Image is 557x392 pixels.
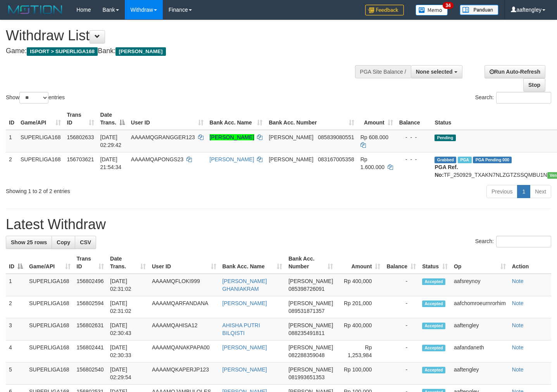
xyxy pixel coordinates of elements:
th: Date Trans.: activate to sort column descending [97,108,128,130]
a: [PERSON_NAME] GHANIAKRAM [222,278,267,292]
th: Trans ID: activate to sort column ascending [74,252,107,274]
span: [DATE] 02:29:42 [100,134,122,148]
span: Accepted [422,300,445,307]
span: [PERSON_NAME] [269,156,313,162]
td: 2 [6,152,17,182]
td: SUPERLIGA168 [26,274,74,296]
span: AAAAMQAPONGS23 [131,156,183,162]
td: SUPERLIGA168 [17,130,64,152]
td: Rp 1,253,984 [336,340,383,363]
span: [PERSON_NAME] [269,134,313,140]
span: Accepted [422,278,445,285]
td: - [383,318,419,340]
span: [PERSON_NAME] [116,47,166,56]
select: Showentries [19,92,48,104]
td: [DATE] 02:30:43 [107,318,149,340]
td: [DATE] 02:31:02 [107,296,149,318]
label: Search: [475,92,551,104]
a: Note [512,322,524,328]
span: Copy 082288359048 to clipboard [288,352,324,358]
th: Amount: activate to sort column ascending [357,108,396,130]
a: [PERSON_NAME] [222,344,267,351]
td: 156802496 [74,274,107,296]
div: - - - [399,133,429,141]
span: Show 25 rows [11,239,47,245]
span: 156703621 [67,156,94,162]
span: Rp 608.000 [360,134,388,140]
a: [PERSON_NAME] [210,134,254,140]
td: aafchomroeurnrorhim [451,296,509,318]
a: [PERSON_NAME] [222,366,267,373]
td: 2 [6,296,26,318]
td: 4 [6,340,26,363]
span: [DATE] 21:54:34 [100,156,122,170]
input: Search: [496,92,551,104]
td: SUPERLIGA168 [26,340,74,363]
td: aaftengley [451,318,509,340]
td: aafsreynoy [451,274,509,296]
td: - [383,296,419,318]
span: Grabbed [435,157,456,163]
a: Show 25 rows [6,236,52,249]
th: Bank Acc. Number: activate to sort column ascending [285,252,336,274]
span: AAAAMQGRANGGER123 [131,134,195,140]
th: Bank Acc. Number: activate to sort column ascending [266,108,357,130]
td: SUPERLIGA168 [17,152,64,182]
span: Marked by aafchhiseyha [458,157,471,163]
span: Copy 089531871357 to clipboard [288,308,324,314]
th: Balance [396,108,432,130]
th: Balance: activate to sort column ascending [383,252,419,274]
a: Note [512,278,524,284]
a: [PERSON_NAME] [210,156,254,162]
button: None selected [411,65,462,78]
th: Op: activate to sort column ascending [451,252,509,274]
th: Game/API: activate to sort column ascending [17,108,64,130]
a: Next [530,185,551,198]
td: - [383,340,419,363]
td: Rp 400,000 [336,274,383,296]
span: Copy 085839080551 to clipboard [318,134,354,140]
td: 3 [6,318,26,340]
span: Copy 083167005358 to clipboard [318,156,354,162]
td: 156802631 [74,318,107,340]
span: [PERSON_NAME] [288,322,333,328]
span: [PERSON_NAME] [288,278,333,284]
span: 156802633 [67,134,94,140]
td: AAAAMQKAPERJP123 [149,363,219,385]
span: PGA Pending [473,157,512,163]
th: Trans ID: activate to sort column ascending [64,108,97,130]
span: Pending [435,135,455,141]
td: 156802594 [74,296,107,318]
td: 156802441 [74,340,107,363]
span: [PERSON_NAME] [288,300,333,306]
a: Note [512,300,524,306]
a: Previous [486,185,517,198]
td: [DATE] 02:30:33 [107,340,149,363]
th: Bank Acc. Name: activate to sort column ascending [207,108,266,130]
td: [DATE] 02:31:02 [107,274,149,296]
td: AAAAMQFLOKI999 [149,274,219,296]
span: CSV [80,239,91,245]
th: Status: activate to sort column ascending [419,252,451,274]
td: aaftengley [451,363,509,385]
th: ID [6,108,17,130]
span: Copy 085398726091 to clipboard [288,286,324,292]
td: AAAAMQARFANDANA [149,296,219,318]
td: aafandaneth [451,340,509,363]
span: Accepted [422,345,445,351]
a: Note [512,344,524,351]
input: Search: [496,236,551,247]
a: [PERSON_NAME] [222,300,267,306]
a: 1 [517,185,530,198]
h1: Withdraw List [6,28,364,43]
span: Copy 081993651353 to clipboard [288,374,324,380]
td: 1 [6,274,26,296]
b: PGA Ref. No: [435,164,458,178]
span: 34 [443,2,453,9]
div: PGA Site Balance / [355,65,411,78]
label: Search: [475,236,551,247]
span: Accepted [422,367,445,373]
span: ISPORT > SUPERLIGA168 [27,47,98,56]
td: Rp 201,000 [336,296,383,318]
td: SUPERLIGA168 [26,363,74,385]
